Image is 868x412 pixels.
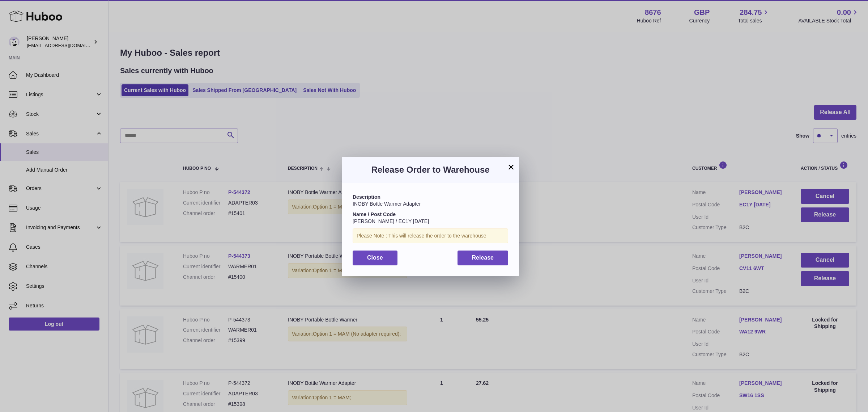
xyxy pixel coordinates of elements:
button: × [507,163,515,171]
strong: Name / Post Code [353,211,396,217]
span: Close [367,255,383,261]
span: Release [472,255,494,261]
span: INOBY Bottle Warmer Adapter [353,201,421,207]
button: Close [353,251,397,265]
span: [PERSON_NAME] / EC1Y [DATE] [353,218,429,224]
button: Release [458,251,509,265]
h3: Release Order to Warehouse [353,164,508,176]
div: Please Note : This will release the order to the warehouse [353,228,508,243]
strong: Description [353,194,380,200]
